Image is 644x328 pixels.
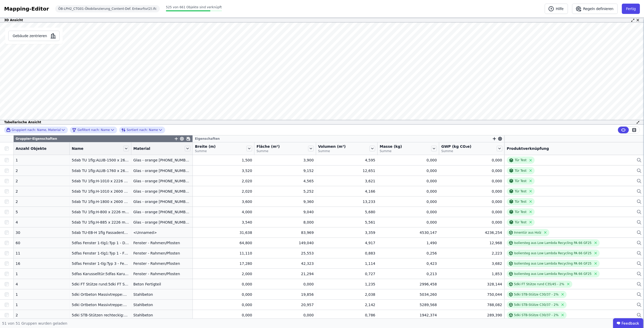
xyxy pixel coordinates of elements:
[133,282,191,287] div: Beton Fertigteil
[256,271,314,276] div: 21,294
[195,230,252,235] div: 31,638
[16,168,68,173] div: 2
[16,220,68,225] div: 4
[380,261,437,266] div: 0,423
[318,271,375,276] div: 0,727
[318,209,375,215] div: 5,680
[72,220,129,225] div: 5dab TU 1flg:H-885 x 2226 mm - Innen
[515,179,527,183] div: Tür Test
[318,261,375,266] div: 1,114
[72,313,129,318] div: 5dki STB-Stützen rechteckig:5dki Stütze recht. 35x35cm C30/37
[380,251,437,256] div: 0,256
[441,178,502,184] div: 0,000
[318,240,375,245] div: 4,917
[318,313,375,318] div: 0,786
[380,199,437,204] div: 0,000
[256,149,280,153] span: Summe
[195,282,252,287] div: 0,000
[16,292,68,297] div: 1
[514,313,559,317] div: 5dki STB-Stütze C30/37 - 2%
[72,146,83,151] span: Name
[441,168,502,173] div: 0,000
[133,230,191,235] div: <Unnamed>
[514,231,541,235] div: Innentür aus Holz
[166,5,222,9] span: 525 von 661 Objekte sind verknüpft
[380,230,437,235] div: 4530,147
[514,261,592,266] div: Isoliersteg aus Low Lambda Recycling PA 66 GF25
[572,4,618,14] button: Regeln definieren
[133,261,191,266] div: Fenster - Rahmen/Pfosten
[72,189,129,194] div: 5dab TU 1flg:H-1010 x 2600 mm - Innen
[256,199,314,204] div: 9,360
[256,158,314,163] div: 3,900
[441,251,502,256] div: 2,223
[545,4,568,14] button: Hilfe
[514,282,564,286] div: 5dki FT Stütze rund C35/45 - 2%
[256,261,314,266] div: 42,323
[195,251,252,256] div: 11,110
[195,271,252,276] div: 2,000
[195,158,252,163] div: 1,500
[4,18,23,22] span: 3D Ansicht
[318,189,375,194] div: 4,166
[380,178,437,184] div: 0,000
[195,302,252,307] div: 0,000
[441,292,502,297] div: 750,044
[515,158,527,162] div: Tür Test
[133,146,150,151] span: Material
[16,271,68,276] div: 1
[318,158,375,163] div: 4,595
[16,178,68,184] div: 2
[72,168,129,173] div: 5dab TU 1flg:ALUB-1760 x 2600 mm mit ST - Innen_T30 RS
[441,189,502,194] div: 0,000
[72,251,129,256] div: 5dfas Fenster 1-tlg1:Typ 1 - FF 1,01*2,30
[256,209,314,215] div: 9,040
[55,5,160,12] div: ÖB-LPH2_CTG01-Ökobilanzierung_Content-Def. Entwurfsv(2).ifc
[133,209,191,215] div: Glas - orange [PHONE_NUMBER]
[133,220,191,225] div: Glas - orange [PHONE_NUMBER]
[195,189,252,194] div: 2,020
[12,128,36,132] span: Gruppiert nach:
[195,137,220,141] span: Eigenschaften
[72,282,129,287] div: 5dki FT Stütze rund:5dki FT Stütze ø35cm Typ1
[16,137,57,141] span: Gruppier-Eigenschaften
[72,302,129,307] div: 5dki Ortbeton Massivtreppe:5dki Ortbeton Massivtreppe C30/37 Typ 1 RG unterer Lauf
[195,199,252,204] div: 3,600
[441,282,502,287] div: 328,144
[72,209,129,215] div: 5dab TU 1flg:H-800 x 2226 mm - Innen
[4,120,41,124] span: Tabellarische Ansicht
[256,178,314,184] div: 4,565
[515,200,527,204] div: Tür Test
[380,240,437,245] div: 1,490
[133,313,191,318] div: Stahlbeton
[256,230,314,235] div: 83,969
[441,261,502,266] div: 3,682
[256,282,314,287] div: 0,000
[318,199,375,204] div: 13,233
[318,282,375,287] div: 1,235
[441,144,471,149] span: GWP (kg CO₂e)
[16,251,68,256] div: 11
[380,292,437,297] div: 5034,260
[318,149,346,153] span: Summe
[380,282,437,287] div: 2996,458
[318,220,375,225] div: 5,561
[133,199,191,204] div: Glas - orange [PHONE_NUMBER]
[256,168,314,173] div: 9,152
[72,127,110,133] div: Name
[256,302,314,307] div: 20,957
[318,302,375,307] div: 2,142
[318,292,375,297] div: 2,038
[72,292,129,297] div: 5dki Ortbeton Massivtreppe:5dki Ortbeton Massivtreppe C30/37 RG oberer Lauf
[256,144,280,149] span: Fläche (m²)
[256,189,314,194] div: 5,252
[380,313,437,318] div: 1942,374
[195,220,252,225] div: 3,540
[16,230,68,235] div: 30
[380,158,437,163] div: 0,000
[133,240,191,245] div: Fenster - Rahmen/Pfosten
[514,272,592,276] div: Isoliersteg aus Low Lambda Recycling PA 66 GF25
[133,302,191,307] div: Stahlbeton
[16,313,68,318] div: 2
[514,251,592,255] div: Isoliersteg aus Low Lambda Recycling PA 66 GF25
